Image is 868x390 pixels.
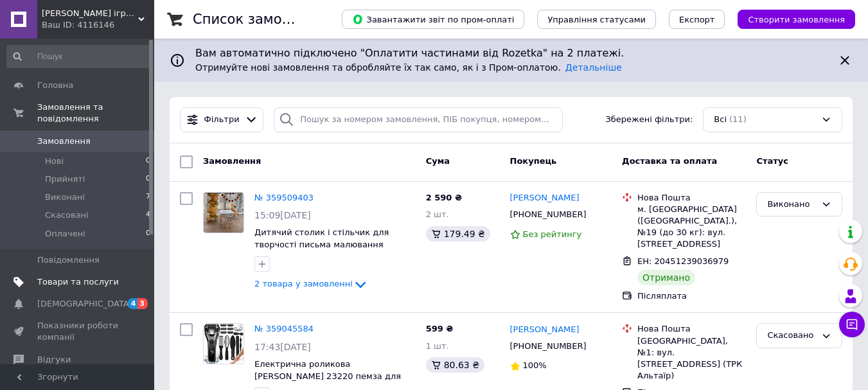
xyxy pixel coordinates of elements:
span: Замовлення [203,156,261,166]
a: [PERSON_NAME] [510,324,580,336]
span: 17:43[DATE] [254,342,311,352]
div: Ваш ID: 4116146 [42,19,154,31]
span: 0 [146,173,150,185]
span: Без рейтингу [523,229,582,239]
span: Прийняті [45,173,85,185]
span: 0 [146,228,150,240]
button: Завантажити звіт по пром-оплаті [342,10,524,29]
span: 4 [128,298,138,309]
div: Виконано [767,198,816,211]
button: Створити замовлення [738,10,855,29]
img: Фото товару [204,193,244,233]
button: Чат з покупцем [839,312,865,337]
span: Товари та послуги [37,276,119,288]
span: 3 [137,298,148,309]
span: Магазин іграшок "RIPKA" [42,8,138,19]
span: Створити замовлення [748,15,845,24]
span: Управління статусами [547,15,646,24]
a: № 359045584 [254,324,314,333]
span: Замовлення [37,136,91,147]
span: Повідомлення [37,254,100,266]
span: Оплачені [45,228,85,240]
button: Експорт [669,10,725,29]
span: [DEMOGRAPHIC_DATA] [37,298,132,310]
div: [PHONE_NUMBER] [508,206,589,223]
div: [PHONE_NUMBER] [508,338,589,355]
span: Відгуки [37,354,71,366]
span: Головна [37,80,73,91]
div: Нова Пошта [637,323,746,335]
span: 0 [146,155,150,167]
span: Виконані [45,191,85,203]
span: ЕН: 20451239036979 [637,256,729,266]
span: 2 590 ₴ [426,193,462,202]
span: Cума [426,156,450,166]
a: Дитячий столик і стільчик для творчості письма малювання [PERSON_NAME] та навчання білий стіл пен... [254,227,410,273]
span: 2 шт. [426,209,449,219]
span: Збережені фільтри: [605,114,693,126]
img: Фото товару [204,324,244,364]
a: 2 товара у замовленні [254,279,368,288]
div: 179.49 ₴ [426,226,490,242]
span: Статус [756,156,788,166]
button: Управління статусами [537,10,656,29]
span: Замовлення та повідомлення [37,102,154,125]
input: Пошук за номером замовлення, ПІБ покупця, номером телефону, Email, номером накладної [274,107,562,132]
span: 1 шт. [426,341,449,351]
span: 599 ₴ [426,324,454,333]
span: 4 [146,209,150,221]
span: Завантажити звіт по пром-оплаті [352,13,514,25]
a: [PERSON_NAME] [510,192,580,204]
span: Доставка та оплата [622,156,717,166]
div: Післяплата [637,290,746,302]
span: Експорт [679,15,715,24]
a: Фото товару [203,323,244,364]
div: Отримано [637,270,695,285]
a: № 359509403 [254,193,314,202]
span: Фільтри [204,114,240,126]
span: Нові [45,155,64,167]
div: Нова Пошта [637,192,746,204]
span: Вам автоматично підключено "Оплатити частинами від Rozetka" на 2 платежі. [195,46,827,61]
span: Скасовані [45,209,89,221]
div: Скасовано [767,329,816,342]
input: Пошук [6,45,152,68]
span: 7 [146,191,150,203]
span: 2 товара у замовленні [254,279,353,288]
span: 15:09[DATE] [254,210,311,220]
span: 100% [523,360,547,370]
div: [GEOGRAPHIC_DATA], №1: вул. [STREET_ADDRESS] (ТРК Альтаїр) [637,335,746,382]
a: Створити замовлення [725,14,855,24]
div: м. [GEOGRAPHIC_DATA] ([GEOGRAPHIC_DATA].), №19 (до 30 кг): вул. [STREET_ADDRESS] [637,204,746,251]
span: Всі [714,114,727,126]
span: Отримуйте нові замовлення та обробляйте їх так само, як і з Пром-оплатою. [195,62,622,73]
div: 80.63 ₴ [426,357,484,373]
span: Покупець [510,156,557,166]
a: Фото товару [203,192,244,233]
a: Детальніше [565,62,622,73]
span: Показники роботи компанії [37,320,119,343]
h1: Список замовлень [193,12,323,27]
span: (11) [729,114,747,124]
